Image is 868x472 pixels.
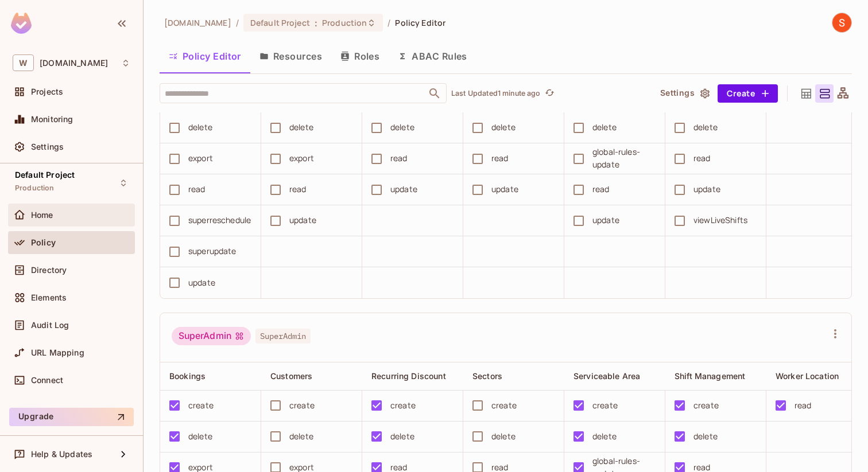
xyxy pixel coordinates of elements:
[31,142,64,151] span: Settings
[9,408,134,426] button: Upgrade
[250,42,331,71] button: Resources
[31,87,63,96] span: Projects
[31,238,56,247] span: Policy
[331,42,389,71] button: Roles
[160,42,250,71] button: Policy Editor
[693,121,718,134] div: delete
[795,399,812,412] div: read
[31,266,67,275] span: Directory
[592,146,656,171] div: global-rules-update
[31,293,67,302] span: Elements
[188,214,251,227] div: superreschedule
[164,17,231,28] span: the active workspace
[718,84,778,103] button: Create
[390,121,414,134] div: delete
[172,327,251,345] div: SuperAdmin
[314,18,318,28] span: :
[390,183,417,196] div: update
[693,152,711,165] div: read
[188,430,212,443] div: delete
[776,371,839,381] span: Worker Location
[188,121,212,134] div: delete
[31,348,84,357] span: URL Mapping
[31,376,63,385] span: Connect
[541,87,557,100] span: Click to refresh data
[390,399,416,412] div: create
[693,214,747,227] div: viewLiveShifts
[693,430,718,443] div: delete
[289,183,307,196] div: read
[188,183,206,196] div: read
[491,430,516,443] div: delete
[40,58,108,68] span: Workspace: withpronto.com
[270,371,312,381] span: Customers
[390,152,408,165] div: read
[491,183,518,196] div: update
[491,152,509,165] div: read
[592,214,619,227] div: update
[573,371,640,381] span: Serviceable Area
[592,121,617,134] div: delete
[390,430,414,443] div: delete
[545,88,555,99] span: refresh
[387,17,390,28] li: /
[592,183,610,196] div: read
[31,450,92,459] span: Help & Updates
[543,87,557,100] button: refresh
[693,183,720,196] div: update
[289,399,315,412] div: create
[250,17,310,28] span: Default Project
[289,430,313,443] div: delete
[395,17,445,28] span: Policy Editor
[371,371,446,381] span: Recurring Discount
[289,152,314,165] div: export
[491,121,516,134] div: delete
[188,399,214,412] div: create
[289,121,313,134] div: delete
[15,170,75,180] span: Default Project
[31,210,53,220] span: Home
[472,371,502,381] span: Sectors
[675,371,745,381] span: Shift Management
[169,371,206,381] span: Bookings
[491,399,517,412] div: create
[31,115,73,124] span: Monitoring
[31,321,69,330] span: Audit Log
[236,17,239,28] li: /
[592,430,617,443] div: delete
[188,245,237,258] div: superupdate
[188,152,213,165] div: export
[693,399,719,412] div: create
[322,17,367,28] span: Production
[427,85,443,102] button: Open
[656,84,713,103] button: Settings
[451,89,541,98] p: Last Updated 1 minute ago
[592,399,618,412] div: create
[188,276,215,289] div: update
[389,42,476,71] button: ABAC Rules
[11,13,32,34] img: SReyMgAAAABJRU5ErkJggg==
[289,214,316,227] div: update
[255,329,311,344] span: SuperAdmin
[13,54,34,71] span: W
[832,13,851,32] img: Shubhang Singhal
[15,184,55,193] span: Production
